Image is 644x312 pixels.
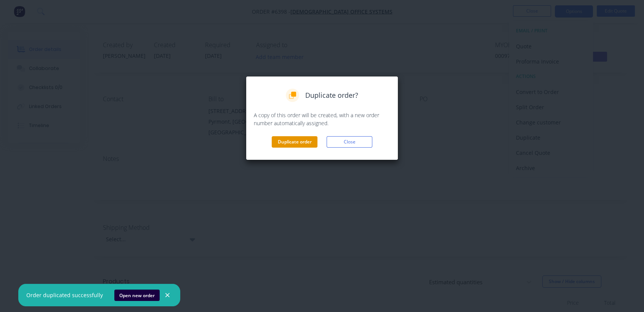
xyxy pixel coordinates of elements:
p: A copy of this order will be created, with a new order number automatically assigned. [254,111,390,127]
button: Close [327,136,372,148]
button: Open new order [114,290,160,301]
span: Duplicate order? [305,90,358,100]
div: Order duplicated successfully [26,291,103,299]
button: Duplicate order [272,136,317,148]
